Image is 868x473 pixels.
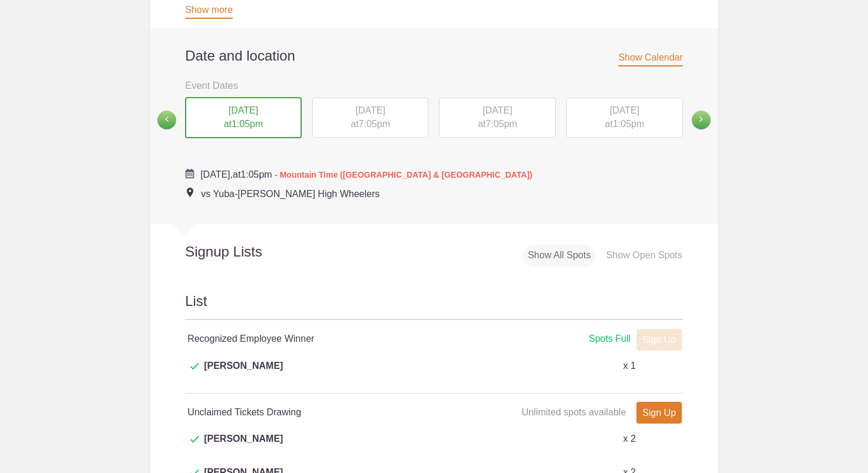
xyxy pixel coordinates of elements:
[185,169,194,178] img: Cal purple
[204,359,283,387] span: [PERSON_NAME]
[439,98,556,138] div: at
[201,189,379,199] span: vs Yuba-[PERSON_NAME] High Wheelers
[204,432,283,460] span: [PERSON_NAME]
[184,96,302,139] button: [DATE] at1:05pm
[486,119,517,129] span: 7:05pm
[232,119,263,129] span: 1:05pm
[190,363,199,370] img: Check dark green
[438,97,556,138] button: [DATE] at7:05pm
[275,170,532,179] span: - Mountain Time ([GEOGRAPHIC_DATA] & [GEOGRAPHIC_DATA])
[623,432,635,446] p: x 2
[618,52,682,66] span: Show Calendar
[589,332,631,347] div: Spots Full
[185,97,302,138] div: at
[229,105,258,115] span: [DATE]
[150,243,339,261] h2: Signup Lists
[185,5,233,19] a: Show more
[185,47,683,65] h2: Date and location
[200,169,233,179] span: [DATE],
[483,105,512,115] span: [DATE]
[312,98,429,138] div: at
[359,119,390,129] span: 7:05pm
[613,119,644,129] span: 1:05pm
[240,169,272,179] span: 1:05pm
[187,332,434,346] h4: Recognized Employee Winner
[200,169,532,179] span: at
[602,245,687,267] div: Show Open Spots
[523,245,596,267] div: Show All Spots
[355,105,385,115] span: [DATE]
[610,105,639,115] span: [DATE]
[185,76,683,94] h3: Event Dates
[566,98,683,138] div: at
[190,436,199,443] img: Check dark green
[623,359,635,373] p: x 1
[312,97,430,138] button: [DATE] at7:05pm
[522,407,626,417] span: Unlimited spots available
[566,97,684,138] button: [DATE] at1:05pm
[185,291,683,320] h2: List
[636,402,682,424] a: Sign Up
[187,188,193,197] img: Event location
[187,405,434,419] h4: Unclaimed Tickets Drawing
